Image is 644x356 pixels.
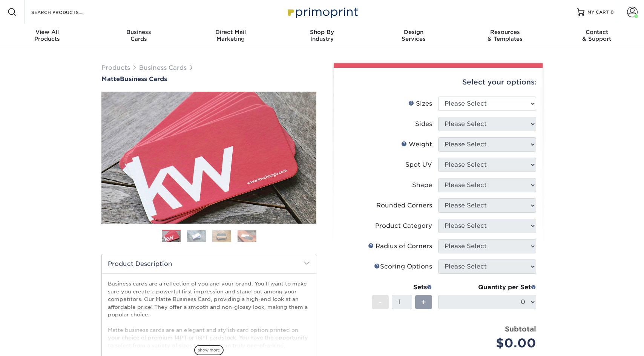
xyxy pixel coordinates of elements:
a: MatteBusiness Cards [101,75,316,83]
div: Radius of Corners [368,242,432,251]
div: Sizes [408,99,432,108]
div: Weight [401,140,432,149]
div: Shape [412,181,432,190]
div: Services [368,29,459,42]
a: Direct MailMarketing [185,24,276,48]
div: Industry [276,29,368,42]
div: Cards [93,29,185,42]
div: Product Category [375,221,432,230]
div: Spot UV [405,160,432,169]
span: + [421,296,426,308]
span: Business [93,29,185,35]
a: Contact& Support [551,24,642,48]
img: Primoprint [284,4,360,20]
a: DesignServices [368,24,459,48]
div: Sets [372,283,432,292]
img: Business Cards 01 [162,227,181,246]
span: Contact [551,29,642,35]
span: MY CART [587,9,609,15]
span: 0 [610,9,614,15]
div: Scoring Options [374,262,432,271]
a: Products [101,64,130,71]
img: Business Cards 03 [212,230,231,242]
h1: Business Cards [101,75,316,83]
img: Matte 01 [101,50,316,265]
div: Marketing [185,29,276,42]
div: Quantity per Set [438,283,536,292]
div: Products [2,29,93,42]
h2: Product Description [102,254,316,273]
img: Business Cards 02 [187,230,206,242]
div: Select your options: [340,68,537,97]
span: Matte [101,75,120,83]
div: & Templates [459,29,551,42]
span: Direct Mail [185,29,276,35]
div: & Support [551,29,642,42]
a: BusinessCards [93,24,185,48]
div: Rounded Corners [376,201,432,210]
a: Business Cards [139,64,187,71]
span: View All [2,29,93,35]
a: View AllProducts [2,24,93,48]
input: SEARCH PRODUCTS..... [31,8,104,17]
span: - [379,296,382,308]
img: Business Cards 04 [238,230,256,242]
span: Resources [459,29,551,35]
div: $0.00 [444,334,536,352]
a: Shop ByIndustry [276,24,368,48]
div: Sides [415,120,432,129]
strong: Subtotal [505,325,536,333]
span: Design [368,29,459,35]
a: Resources& Templates [459,24,551,48]
span: Shop By [276,29,368,35]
